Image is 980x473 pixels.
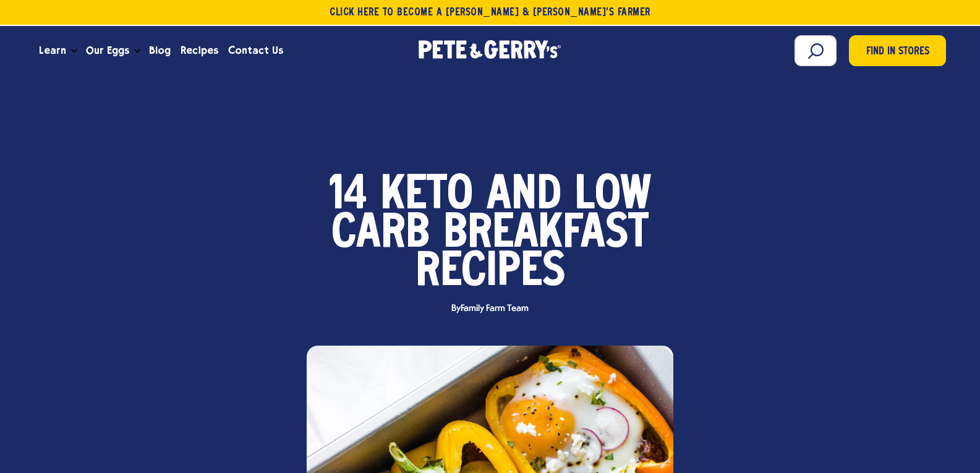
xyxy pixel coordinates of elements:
[849,35,946,66] a: Find in Stores
[223,34,288,67] a: Contact Us
[487,177,561,215] span: and
[86,43,129,58] span: Our Eggs
[331,215,430,254] span: Carb
[149,43,171,58] span: Blog
[575,177,652,215] span: Low
[81,34,134,67] a: Our Eggs
[461,304,528,313] span: Family Farm Team
[34,34,71,67] a: Learn
[381,177,473,215] span: Keto
[795,35,837,66] input: Search
[329,177,367,215] span: 14
[134,49,140,53] button: Open the dropdown menu for Our Eggs
[144,34,176,67] a: Blog
[181,43,218,58] span: Recipes
[39,43,66,58] span: Learn
[415,254,565,292] span: Recipes
[71,49,77,53] button: Open the dropdown menu for Learn
[176,34,223,67] a: Recipes
[866,44,929,61] span: Find in Stores
[445,304,534,313] span: By
[443,215,649,254] span: Breakfast
[228,43,283,58] span: Contact Us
